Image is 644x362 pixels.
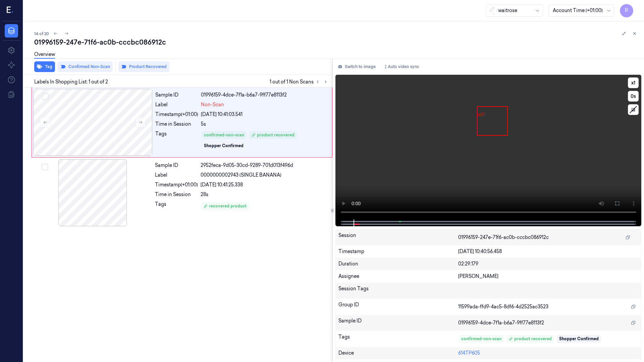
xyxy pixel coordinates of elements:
span: 0000000002943 (SINGLE BANANA) [201,172,281,179]
div: 614TP605 [458,350,638,357]
span: 01996159-4dce-7f1a-b6a7-9ff77e8113f2 [458,319,544,326]
div: 01996159-4dce-7f1a-b6a7-9ff77e8113f2 [201,92,328,99]
div: product recovered [509,336,552,342]
button: Product Recovered [118,61,169,72]
div: Sample ID [155,162,198,169]
button: R [620,4,633,17]
div: Duration [338,260,459,267]
span: 14 of 20 [34,31,49,37]
div: [DATE] 10:40:56.458 [458,248,638,255]
div: [PERSON_NAME] [458,273,638,280]
div: Sample ID [155,92,198,99]
button: x1 [628,77,639,88]
div: confirmed-non-scan [204,132,244,138]
div: 01996159-247e-71f6-ac0b-cccbc086912c [34,38,639,47]
a: Overview [34,51,55,59]
button: Select row [42,93,49,100]
div: 02:29.179 [458,260,638,267]
button: 0s [628,91,639,102]
div: product recovered [252,132,294,138]
span: Non-Scan [201,101,224,108]
span: 01996159-247e-71f6-ac0b-cccbc086912c [458,234,549,241]
div: Session [338,232,459,243]
div: Tags [155,130,198,150]
div: Shopper Confirmed [204,143,244,149]
div: [DATE] 10:41:03.541 [201,111,328,118]
div: Session Tags [338,285,459,296]
div: Timestamp [338,248,459,255]
div: Assignee [338,273,459,280]
div: [DATE] 10:41:25.338 [201,181,328,188]
div: 5s [201,121,328,128]
div: Shopper Confirmed [559,336,599,342]
button: Confirmed Non-Scan [58,61,113,72]
button: Tag [34,61,55,72]
div: Sample ID [338,317,459,328]
div: 2952feca-9d05-30cd-9289-701d013f496d [201,162,328,169]
div: Tags [155,201,198,212]
span: 11599ada-ffd9-4ac5-8df6-4d2525ac3523 [458,303,548,310]
div: Label [155,172,198,179]
div: Time in Session [155,191,198,198]
div: recovered product [204,203,247,209]
div: 28s [201,191,328,198]
span: 1 out of 1 Non Scans [270,78,330,86]
div: Device [338,350,459,357]
span: Labels In Shopping List: 1 out of 2 [34,78,108,85]
div: Label [155,101,198,108]
button: Switch to image [335,61,378,72]
div: Timestamp (+01:00) [155,111,198,118]
button: Select row [42,164,48,170]
button: Auto video sync [381,61,422,72]
div: confirmed-non-scan [461,336,501,342]
div: Time in Session [155,121,198,128]
div: Tags [338,334,459,344]
div: Timestamp (+01:00) [155,181,198,188]
div: Group ID [338,301,459,312]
